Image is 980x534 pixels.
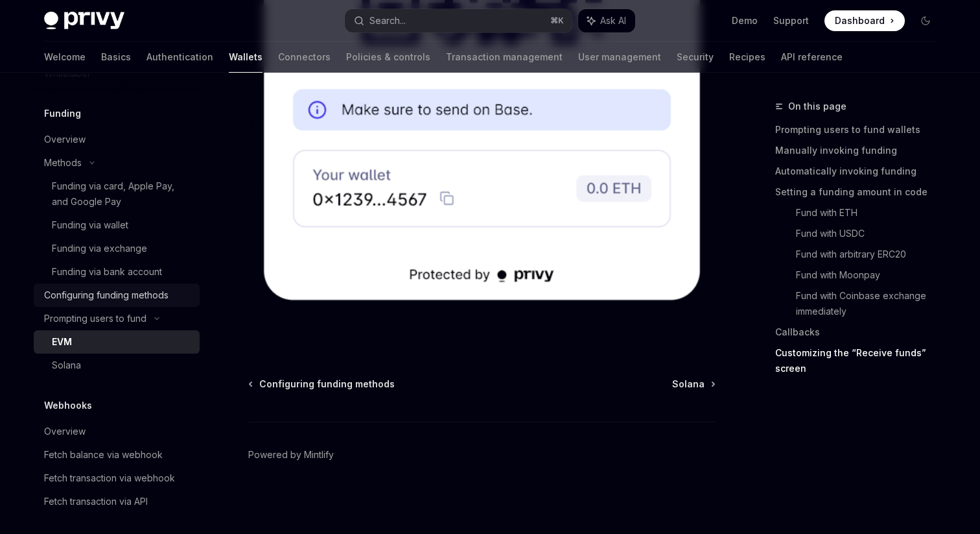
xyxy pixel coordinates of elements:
a: Fetch transaction via API [34,490,200,513]
a: API reference [781,42,843,73]
div: Overview [44,424,86,439]
a: Fund with ETH [796,202,946,223]
a: Prompting users to fund wallets [775,119,946,140]
a: Transaction management [446,42,563,73]
a: Welcome [44,42,86,73]
a: Security [677,42,714,73]
div: Fetch balance via webhook [44,447,163,463]
a: Funding via bank account [34,260,200,284]
a: EVM [34,330,200,354]
span: On this page [788,99,846,114]
a: Demo [732,14,758,27]
a: Dashboard [824,10,905,31]
a: Authentication [146,42,213,73]
div: Search... [369,13,406,29]
div: Funding via card, Apple Pay, and Google Pay [52,178,192,210]
a: Configuring funding methods [250,378,395,391]
span: Configuring funding methods [259,378,395,391]
a: Fund with Moonpay [796,265,946,285]
a: Fund with arbitrary ERC20 [796,244,946,265]
div: Overview [44,132,86,147]
a: Funding via card, Apple Pay, and Google Pay [34,175,200,213]
a: Overview [34,420,200,443]
button: Ask AI [578,9,635,32]
a: Configuring funding methods [34,284,200,307]
h5: Webhooks [44,398,92,413]
a: Manually invoking funding [775,140,946,161]
a: Policies & controls [346,42,430,73]
a: Fetch transaction via webhook [34,467,200,490]
a: Callbacks [775,322,946,343]
a: Automatically invoking funding [775,161,946,182]
a: Recipes [729,42,765,73]
div: Solana [52,358,81,373]
div: Prompting users to fund [44,311,146,326]
div: Fetch transaction via webhook [44,470,175,486]
div: Funding via exchange [52,241,147,256]
span: Dashboard [835,14,885,27]
a: Fund with Coinbase exchange immediately [796,285,946,322]
a: User management [578,42,661,73]
a: Support [773,14,809,27]
img: dark logo [44,12,124,30]
span: ⌘ K [550,16,564,26]
span: Ask AI [600,14,626,27]
a: Connectors [278,42,331,73]
div: Funding via bank account [52,264,162,280]
div: Configuring funding methods [44,287,169,303]
div: Methods [44,155,82,171]
a: Solana [672,378,714,391]
a: Setting a funding amount in code [775,182,946,202]
a: Overview [34,128,200,151]
a: Powered by Mintlify [248,448,334,461]
h5: Funding [44,106,81,121]
a: Funding via exchange [34,237,200,260]
div: EVM [52,334,72,350]
button: Search...⌘K [345,9,572,32]
a: Customizing the “Receive funds” screen [775,343,946,379]
button: Toggle dark mode [915,10,936,31]
a: Fetch balance via webhook [34,443,200,467]
a: Funding via wallet [34,213,200,237]
div: Fetch transaction via API [44,494,148,509]
a: Basics [101,42,131,73]
div: Funding via wallet [52,217,128,233]
a: Wallets [229,42,262,73]
span: Solana [672,378,705,391]
a: Fund with USDC [796,223,946,244]
a: Solana [34,354,200,377]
